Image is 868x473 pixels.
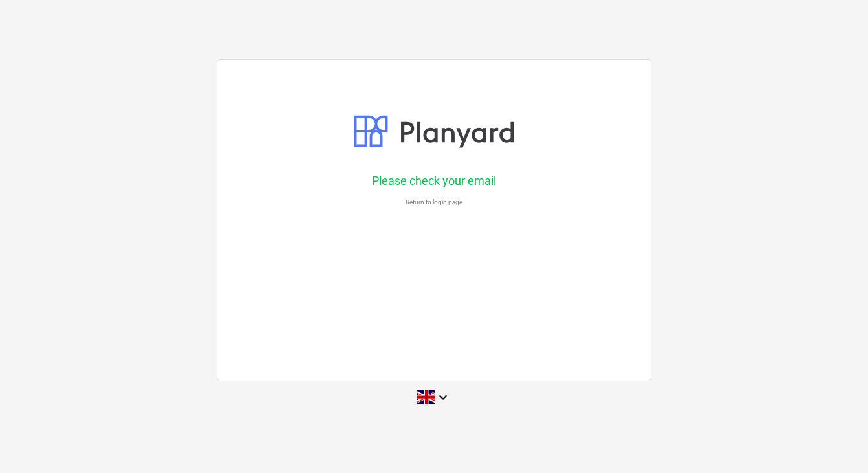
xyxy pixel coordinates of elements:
i: keyboard_arrow_down [435,390,451,405]
a: Return to login page [240,198,628,206]
iframe: Chat Widget [803,411,868,473]
p: Please check your email [246,173,622,189]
